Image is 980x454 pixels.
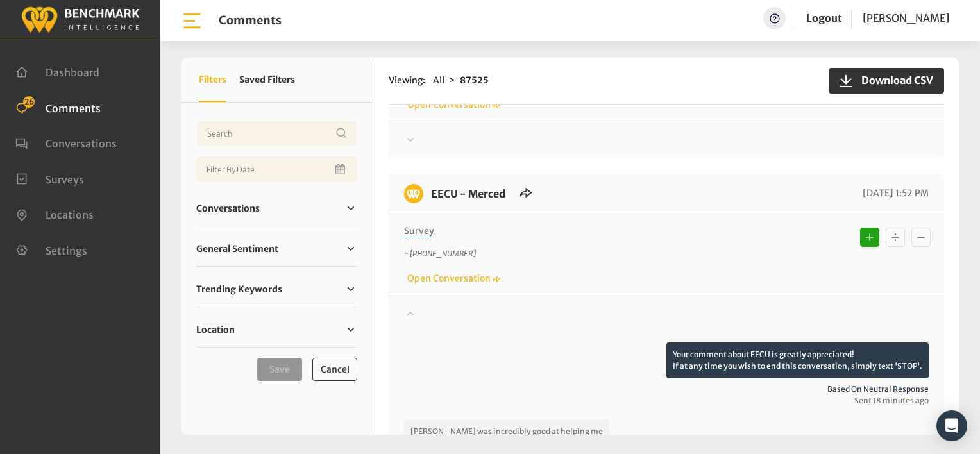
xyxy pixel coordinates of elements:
div: Basic example [857,224,934,250]
strong: 87525 [460,74,489,86]
h1: Comments [219,13,282,28]
div: Open Intercom Messenger [936,410,967,441]
img: bar [181,10,203,32]
span: Conversations [46,137,117,150]
p: [PERSON_NAME] was incredibly good at helping me [404,419,609,444]
span: Comments [46,101,101,114]
span: [DATE] 1:52 PM [859,187,929,199]
span: [PERSON_NAME] [863,12,949,24]
span: Location [196,323,235,337]
a: General Sentiment [196,239,357,258]
span: Surveys [46,172,84,185]
a: Open Conversation [404,99,500,110]
span: General Sentiment [196,242,278,256]
a: [PERSON_NAME] [863,7,949,29]
input: Username [196,121,357,146]
input: Date range input field [196,156,357,182]
a: Settings [15,243,87,256]
img: benchmark [21,3,140,35]
span: Conversations [196,202,260,215]
a: Comments 26 [15,101,101,113]
span: Download CSV [854,72,933,88]
a: Logout [806,12,842,24]
span: Viewing: [389,74,425,87]
span: 26 [23,96,35,108]
span: Trending Keywords [196,283,282,296]
button: Saved Filters [239,58,295,102]
a: Open Conversation [404,273,500,284]
a: Locations [15,207,94,220]
a: Conversations [15,136,117,149]
a: Trending Keywords [196,280,357,299]
span: Locations [46,208,94,221]
button: Filters [199,58,226,102]
span: Settings [46,244,87,256]
span: All [433,74,444,86]
button: Download CSV [829,68,944,94]
h6: EECU - Merced [423,184,513,203]
a: Conversations [196,199,357,218]
span: Sent 18 minutes ago [404,395,929,407]
button: Cancel [312,358,357,381]
a: Surveys [15,172,84,185]
span: Dashboard [46,66,99,79]
button: Open Calendar [333,156,350,182]
span: Based on neutral response [404,383,929,395]
a: Logout [806,7,842,29]
img: benchmark [404,184,423,203]
a: Location [196,320,357,339]
a: Dashboard [15,65,99,78]
p: Your comment about EECU is greatly appreciated! If at any time you wish to end this conversation,... [666,342,929,378]
i: ~ [PHONE_NUMBER] [404,249,476,258]
a: EECU - Merced [431,187,505,200]
span: Survey [404,225,434,237]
